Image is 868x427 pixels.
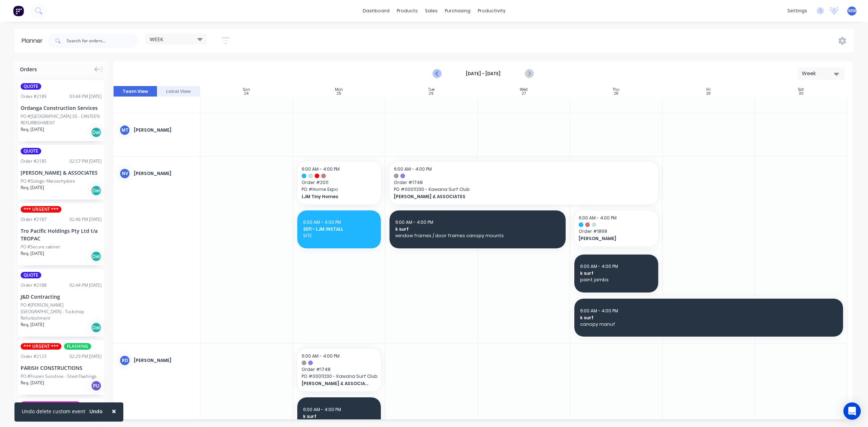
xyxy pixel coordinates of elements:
span: SITE [303,232,375,239]
div: productivity [474,5,509,16]
div: RD [119,355,130,366]
span: 6:00 AM - 4:00 PM [580,308,618,314]
div: Tue [428,87,434,92]
span: 6:00 AM - 4:00 PM [395,219,433,225]
span: k surf [395,226,560,232]
span: window frames / door frames canopy mounts [395,232,560,239]
div: 03:44 PM [DATE] [69,93,102,100]
input: Search for orders... [67,34,138,48]
button: Label View [157,86,200,97]
div: PO #Secure cabinet [21,244,60,250]
div: Undo delete custom event [22,407,85,415]
div: Open Intercom Messenger [843,402,861,420]
div: Order # 2189 [21,93,47,100]
div: purchasing [441,5,474,16]
div: 29 [706,92,711,95]
button: Team View [114,86,157,97]
span: QUOTE [21,148,41,154]
div: Order # 2123 [21,353,47,360]
div: PARISH CONSTRUCTIONS [21,364,102,372]
span: k surf [580,270,652,277]
span: canopy manuf [580,321,837,328]
div: PO #Gologic Maroochydore [21,178,75,184]
span: [PERSON_NAME] & ASSOCIATES [302,380,369,387]
a: dashboard [359,5,393,16]
div: Week [802,70,835,77]
button: Week [798,67,845,80]
div: Del [91,251,102,262]
span: 6:00 AM - 4:00 PM [579,215,617,221]
span: MW [848,8,856,14]
div: Mon [335,87,343,92]
span: QUOTE [21,272,41,278]
div: 02:29 PM [DATE] [69,353,102,360]
span: 6:00 AM - 4:00 PM [303,406,341,413]
div: [PERSON_NAME] [134,127,194,133]
div: Order # 2185 [21,158,47,165]
span: QUOTE [21,83,41,90]
div: Thu [613,87,620,92]
span: 6:00 AM - 4:00 PM [302,166,340,172]
div: PU [91,380,102,391]
div: Del [91,127,102,138]
div: Planner [22,37,46,45]
span: Order # 1748 [394,179,654,186]
span: 2011 - LJM INSTALL [303,226,375,232]
div: PO #[GEOGRAPHIC_DATA] SS - CANTEEN REFURBISHMENT [21,113,102,126]
span: 6:00 AM - 4:00 PM [303,219,341,225]
div: NV [119,168,130,179]
span: LJM Tiny Homes [302,193,369,200]
span: PO # 00011230 - Kawana Surf Club [302,373,377,380]
span: [PERSON_NAME] & ASSOCIATES [394,193,628,200]
span: Req. [DATE] [21,321,44,328]
div: 24 [244,92,248,95]
div: [PERSON_NAME] & ASSOCIATES [21,169,102,176]
div: 02:44 PM [DATE] [69,282,102,289]
div: 02:46 PM [DATE] [69,216,102,223]
span: 6:00 AM - 4:00 PM [580,263,618,269]
span: PO # Home Expo [302,186,377,193]
div: Del [91,185,102,196]
strong: [DATE] - [DATE] [447,71,519,77]
span: Order # 2011 [302,179,377,186]
div: Sat [798,87,804,92]
div: J&D Contracting [21,293,102,300]
span: [PERSON_NAME] [579,235,646,242]
span: Req. [DATE] [21,250,44,257]
div: PO #[PERSON_NAME][GEOGRAPHIC_DATA] - Tuckshop Refurbishment [21,302,102,321]
div: sales [421,5,441,16]
span: Req. [DATE] [21,126,44,133]
span: WEEK [150,35,163,43]
button: Undo [85,406,107,417]
div: Del [91,322,102,333]
span: Order # 1868 [579,228,654,235]
div: Ordanga Construction Services [21,104,102,112]
span: Req. [DATE] [21,380,44,386]
span: FLASHING [64,343,91,350]
div: settings [784,5,811,16]
div: 02:57 PM [DATE] [69,158,102,165]
div: Fri [706,87,711,92]
span: k surf [580,315,837,321]
div: [PERSON_NAME] [134,170,194,177]
div: Wed [520,87,528,92]
span: 6:00 AM - 4:00 PM [394,166,432,172]
span: PO # 00011230 - Kawana Surf Club [394,186,654,193]
span: Req. [DATE] [21,184,44,191]
div: mt [119,125,130,136]
span: paint jambs [580,277,652,283]
div: 30 [799,92,804,95]
div: 25 [337,92,341,95]
div: Order # 2187 [21,216,47,223]
span: k surf [303,413,375,420]
span: × [112,406,116,416]
div: PO #Frozen Sunshine - Shed Flashings [21,373,97,380]
button: Close [105,402,123,420]
span: Commercial Kitchen Work [21,401,80,408]
div: 28 [614,92,618,95]
div: 27 [522,92,526,95]
div: Sun [243,87,250,92]
span: Orders [20,65,37,73]
div: Tro Pacific Holdings Pty Ltd t/a TROPAC [21,227,102,242]
span: Order # 1748 [302,366,377,373]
